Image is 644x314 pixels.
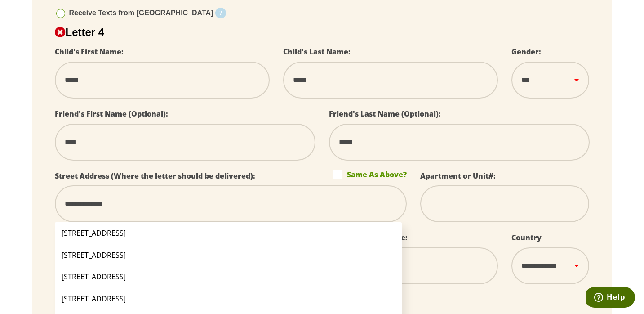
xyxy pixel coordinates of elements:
[55,47,124,57] label: Child's First Name:
[55,109,168,119] label: Friend's First Name (Optional):
[511,233,542,242] label: Country
[55,222,402,244] li: [STREET_ADDRESS]
[55,288,402,310] li: [STREET_ADDRESS]
[55,244,402,266] li: [STREET_ADDRESS]
[420,171,496,181] label: Apartment or Unit#:
[333,170,407,179] label: Same As Above?
[55,171,255,181] label: Street Address (Where the letter should be delivered):
[55,26,590,39] h2: Letter 4
[511,47,541,57] label: Gender:
[55,266,402,287] li: [STREET_ADDRESS]
[586,287,635,310] iframe: Opens a widget where you can find more information
[329,109,441,119] label: Friend's Last Name (Optional):
[69,9,213,17] span: Receive Texts from [GEOGRAPHIC_DATA]
[283,47,351,57] label: Child's Last Name:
